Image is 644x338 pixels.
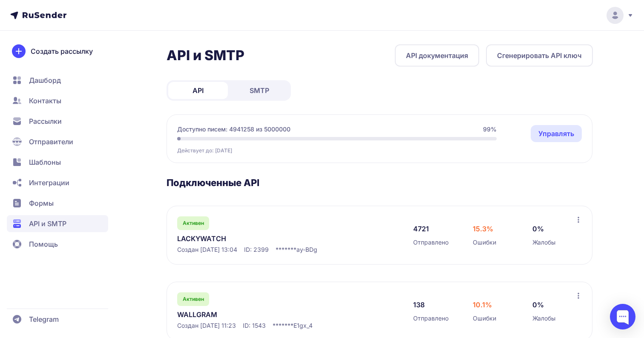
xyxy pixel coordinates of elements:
[177,245,237,254] span: Создан [DATE] 13:04
[532,238,555,247] span: Жалобы
[168,82,228,99] a: API
[177,125,290,134] span: Доступно писем: 4941258 из 5000000
[29,75,61,85] span: Дашборд
[31,46,93,56] span: Создать рассылку
[473,300,492,310] span: 10.1%
[395,44,479,67] a: API документация
[177,233,352,244] a: LACKYWATCH
[531,125,582,142] a: Управлять
[244,245,269,254] span: ID: 2399
[243,321,266,330] span: ID: 1543
[29,198,54,208] span: Формы
[29,178,69,188] span: Интеграции
[29,239,58,249] span: Помощь
[177,309,352,320] a: WALLGRAM
[167,177,593,189] h3: Подключенные API
[413,224,429,234] span: 4721
[183,296,204,303] span: Активен
[183,220,204,227] span: Активен
[473,314,496,323] span: Ошибки
[486,44,593,67] button: Сгенерировать API ключ
[473,238,496,247] span: Ошибки
[29,314,59,324] span: Telegram
[532,314,555,323] span: Жалобы
[413,300,425,310] span: 138
[296,245,317,254] span: ay-BDg
[177,321,236,330] span: Создан [DATE] 11:23
[483,125,497,134] span: 99%
[532,300,544,310] span: 0%
[413,238,448,247] span: Отправлено
[29,137,73,147] span: Отправители
[230,82,289,99] a: SMTP
[29,116,62,126] span: Рассылки
[29,96,61,106] span: Контакты
[532,224,544,234] span: 0%
[473,224,493,234] span: 15.3%
[29,219,66,229] span: API и SMTP
[7,311,108,328] a: Telegram
[413,314,448,323] span: Отправлено
[177,147,232,154] span: Действует до: [DATE]
[250,85,269,96] span: SMTP
[29,157,61,167] span: Шаблоны
[193,85,204,96] span: API
[293,321,313,330] span: E1gx_4
[167,47,244,64] h2: API и SMTP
